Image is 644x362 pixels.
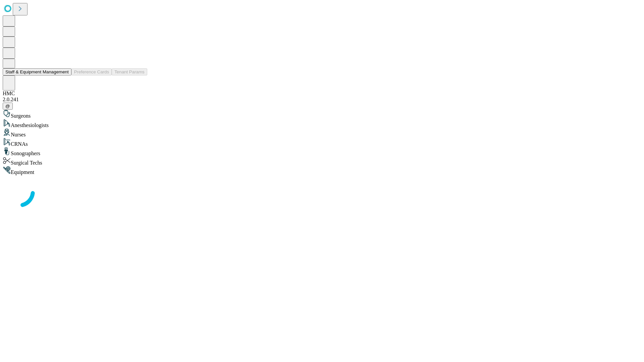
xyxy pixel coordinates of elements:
[3,157,641,166] div: Surgical Techs
[3,110,641,119] div: Surgeons
[3,128,641,138] div: Nurses
[3,119,641,128] div: Anesthesiologists
[3,68,71,75] button: Staff & Equipment Management
[71,68,112,75] button: Preference Cards
[3,103,13,110] button: @
[3,166,641,175] div: Equipment
[3,147,641,157] div: Sonographers
[5,104,10,109] span: @
[112,68,147,75] button: Tenant Params
[3,90,641,97] div: HMC
[3,97,641,103] div: 2.0.241
[3,138,641,147] div: CRNAs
